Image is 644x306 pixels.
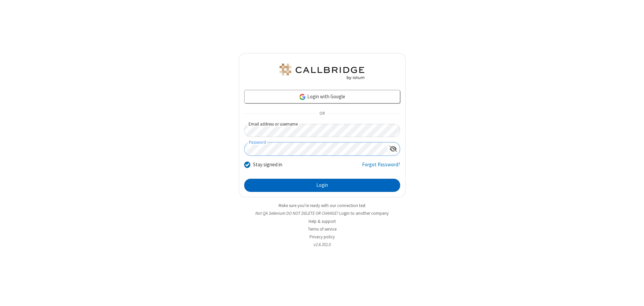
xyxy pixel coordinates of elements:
li: Not QA Selenium DO NOT DELETE OR CHANGE? [239,210,406,216]
input: Email address or username [244,124,400,137]
a: Forgot Password? [362,161,400,174]
a: Privacy policy [310,234,335,240]
button: Login to another company [339,210,389,216]
label: Stay signed in [253,161,282,169]
a: Help & support [309,218,336,224]
a: Login with Google [244,90,400,103]
div: Show password [387,142,400,155]
li: v2.6.352.0 [239,241,406,248]
img: QA Selenium DO NOT DELETE OR CHANGE [278,64,366,80]
span: OR [317,109,327,118]
button: Login [244,179,400,192]
img: google-icon.png [299,93,306,101]
input: Password [245,142,387,156]
a: Make sure you're ready with our connection test [279,203,365,208]
a: Terms of service [308,226,336,232]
